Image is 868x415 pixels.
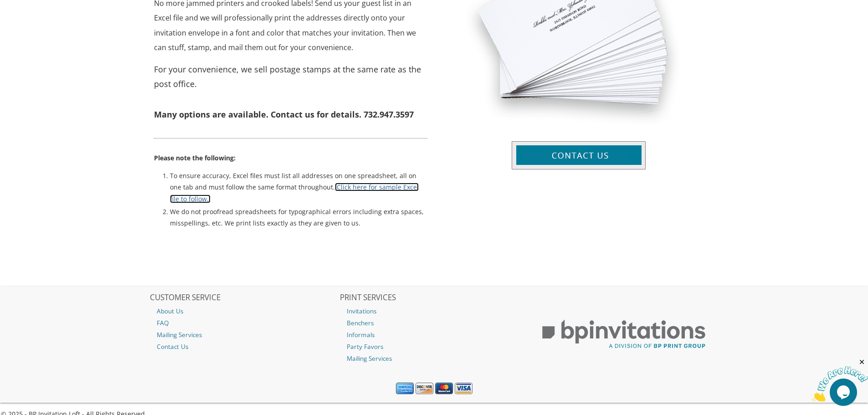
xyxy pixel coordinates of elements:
a: About Us [150,305,339,317]
a: (Click here for sample Excel file to follow.) [170,183,419,203]
li: We do not proofread spreadsheets for typographical errors including extra spaces, misspellings, e... [170,206,427,230]
img: Discover [416,383,433,395]
a: Mailing Services [150,329,339,341]
li: To ensure accuracy, Excel files must list all addresses on one spreadsheet, all on one tab and mu... [170,170,427,206]
a: Invitations [340,305,529,317]
p: Please note the following: [154,138,427,164]
img: MasterCard [435,383,453,395]
h2: PRINT SERVICES [340,293,529,302]
img: contact-us-btn.jpg [512,141,646,169]
iframe: chat widget [812,358,868,401]
a: Contact Us [150,341,339,353]
a: Mailing Services [340,353,529,364]
strong: Many options are available. Contact us for details. 732.947.3597 [154,109,414,120]
a: Benchers [340,317,529,329]
h2: CUSTOMER SERVICE [150,293,339,302]
p: For your convenience, we sell postage stamps at the same rate as the post office. [154,62,427,92]
a: FAQ [150,317,339,329]
a: Informals [340,329,529,341]
img: Visa [455,383,473,395]
img: BP Print Group [529,312,718,357]
a: Party Favors [340,341,529,353]
img: American Express [396,383,414,395]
